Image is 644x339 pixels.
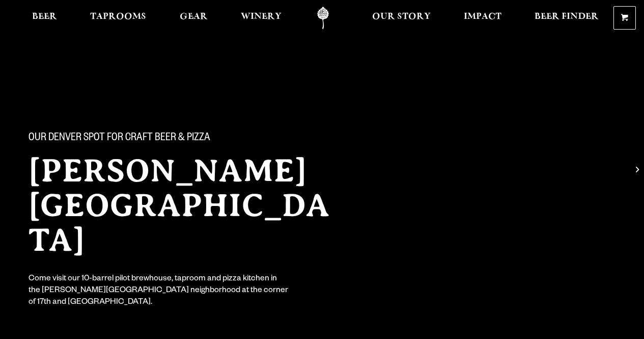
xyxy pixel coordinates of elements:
[32,13,57,21] span: Beer
[25,7,64,30] a: Beer
[457,7,508,30] a: Impact
[90,13,146,21] span: Taprooms
[180,13,208,21] span: Gear
[372,13,431,21] span: Our Story
[83,7,153,30] a: Taprooms
[29,132,210,145] span: Our Denver spot for craft beer & pizza
[535,13,599,21] span: Beer Finder
[528,7,605,30] a: Beer Finder
[464,13,501,21] span: Impact
[173,7,214,30] a: Gear
[234,7,288,30] a: Winery
[366,7,437,30] a: Our Story
[241,13,282,21] span: Winery
[304,7,342,30] a: Odell Home
[29,153,346,257] h2: [PERSON_NAME][GEOGRAPHIC_DATA]
[29,274,289,309] div: Come visit our 10-barrel pilot brewhouse, taproom and pizza kitchen in the [PERSON_NAME][GEOGRAPH...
